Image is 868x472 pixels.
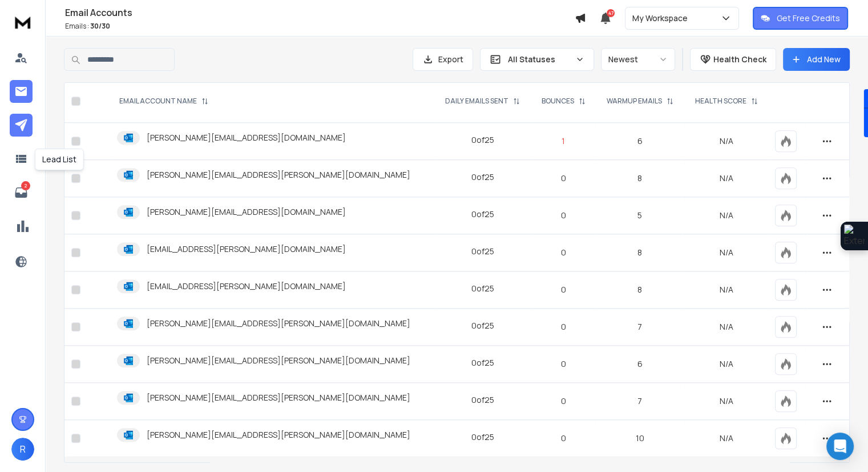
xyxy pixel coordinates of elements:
div: 0 of 25 [471,171,494,183]
p: 0 [538,321,588,333]
div: EMAIL ACCOUNT NAME [119,97,208,106]
p: 0 [538,395,588,407]
p: [PERSON_NAME][EMAIL_ADDRESS][PERSON_NAME][DOMAIN_NAME] [147,429,410,441]
div: Open Intercom Messenger [826,433,854,460]
p: 1 [538,135,588,147]
div: Lead List [35,149,84,170]
p: [PERSON_NAME][EMAIL_ADDRESS][DOMAIN_NAME] [147,206,346,218]
p: N/A [691,358,762,370]
div: 0 of 25 [471,283,494,294]
div: 0 of 25 [471,394,494,406]
td: 6 [596,123,684,160]
td: 8 [596,234,684,271]
button: Newest [601,48,675,71]
p: [EMAIL_ADDRESS][PERSON_NAME][DOMAIN_NAME] [147,243,346,255]
p: DAILY EMAILS SENT [445,97,508,106]
p: Health Check [713,54,766,65]
p: HEALTH SCORE [695,97,746,106]
p: 0 [538,173,588,184]
p: [PERSON_NAME][EMAIL_ADDRESS][PERSON_NAME][DOMAIN_NAME] [147,169,410,181]
button: Export [413,48,473,71]
img: Extension Icon [844,225,865,247]
p: N/A [691,135,762,147]
span: 47 [607,9,615,17]
p: Get Free Credits [777,13,840,24]
p: 0 [538,284,588,295]
p: [PERSON_NAME][EMAIL_ADDRESS][PERSON_NAME][DOMAIN_NAME] [147,392,410,403]
p: Emails : [65,22,575,31]
div: 0 of 25 [471,431,494,443]
td: 8 [596,160,684,197]
p: N/A [691,395,762,407]
p: [PERSON_NAME][EMAIL_ADDRESS][DOMAIN_NAME] [147,132,346,143]
p: N/A [691,173,762,184]
p: 0 [538,247,588,258]
td: 5 [596,197,684,234]
span: 30 / 30 [90,21,110,31]
td: 10 [596,420,684,457]
p: BOUNCES [542,97,574,106]
p: 0 [538,210,588,221]
p: All Statuses [508,54,571,65]
button: R [11,438,34,461]
p: My Workspace [632,13,692,24]
div: 0 of 25 [471,357,494,369]
p: N/A [691,284,762,295]
p: 0 [538,358,588,370]
div: 0 of 25 [471,320,494,331]
p: 2 [21,181,30,190]
p: [PERSON_NAME][EMAIL_ADDRESS][PERSON_NAME][DOMAIN_NAME] [147,355,410,366]
td: 7 [596,383,684,420]
p: N/A [691,433,762,444]
h1: Email Accounts [65,6,575,19]
p: N/A [691,247,762,258]
div: 0 of 25 [471,134,494,146]
td: 6 [596,346,684,383]
p: [EMAIL_ADDRESS][PERSON_NAME][DOMAIN_NAME] [147,281,346,292]
p: WARMUP EMAILS [607,97,662,106]
a: 2 [10,181,33,204]
div: 0 of 25 [471,246,494,257]
p: 0 [538,433,588,444]
button: Health Check [690,48,776,71]
img: logo [11,11,34,33]
button: Get Free Credits [753,7,848,30]
button: Add New [783,48,850,71]
p: [PERSON_NAME][EMAIL_ADDRESS][PERSON_NAME][DOMAIN_NAME] [147,318,410,329]
p: N/A [691,210,762,221]
p: N/A [691,321,762,333]
td: 7 [596,309,684,346]
td: 8 [596,271,684,309]
div: 0 of 25 [471,209,494,220]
